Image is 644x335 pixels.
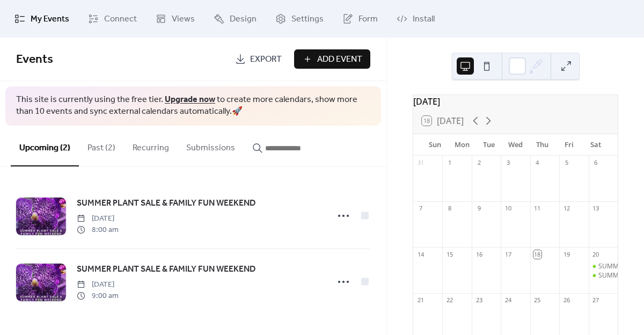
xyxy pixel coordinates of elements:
span: Design [230,13,257,26]
button: Past (2) [79,126,124,165]
div: 3 [504,159,512,167]
div: [DATE] [413,95,618,108]
a: Views [148,4,203,33]
div: 25 [533,296,541,304]
a: My Events [6,4,77,33]
span: [DATE] [77,279,119,290]
div: Sun [422,134,449,156]
div: 21 [416,296,425,304]
span: My Events [31,13,69,26]
span: Form [358,13,378,26]
div: Fri [555,134,582,156]
div: 9 [475,205,483,213]
button: Add Event [294,49,370,69]
div: 7 [416,205,425,213]
button: Submissions [178,126,244,165]
div: 22 [445,296,453,304]
div: 5 [562,159,570,167]
div: 11 [533,205,541,213]
div: 24 [504,296,512,304]
div: 2 [475,159,483,167]
div: Thu [529,134,555,156]
span: Install [413,13,435,26]
a: Design [206,4,265,33]
span: This site is currently using the free tier. to create more calendars, show more than 10 events an... [16,94,370,118]
button: Recurring [124,126,178,165]
div: 4 [533,159,541,167]
div: SUMMER PLANT SALE & FAMILY FUN WEEKEND [589,262,618,271]
a: SUMMER PLANT SALE & FAMILY FUN WEEKEND [77,196,255,210]
div: 8 [445,205,453,213]
div: 23 [475,296,483,304]
a: Settings [267,4,332,33]
div: 10 [504,205,512,213]
div: 14 [416,250,425,258]
div: Mon [449,134,475,156]
a: Install [389,4,443,33]
div: 12 [562,205,570,213]
a: Upgrade now [165,91,215,108]
div: 6 [592,159,600,167]
div: 17 [504,250,512,258]
div: Wed [502,134,529,156]
span: SUMMER PLANT SALE & FAMILY FUN WEEKEND [77,263,255,276]
a: Export [227,49,290,69]
div: Tue [475,134,502,156]
span: Export [250,53,282,66]
div: 16 [475,250,483,258]
span: SUMMER PLANT SALE & FAMILY FUN WEEKEND [77,197,255,210]
div: 20 [592,250,600,258]
div: Sat [582,134,609,156]
div: 19 [562,250,570,258]
div: 13 [592,205,600,213]
div: 26 [562,296,570,304]
div: 18 [533,250,541,258]
span: 9:00 am [77,290,119,302]
span: Events [16,48,53,71]
span: Settings [291,13,324,26]
a: SUMMER PLANT SALE & FAMILY FUN WEEKEND [77,263,255,276]
div: 1 [445,159,453,167]
a: Connect [80,4,145,33]
div: SUMMER PLANT SALE & FAMILY FUN WEEKEND [589,271,618,280]
div: 15 [445,250,453,258]
div: 31 [416,159,425,167]
a: Form [334,4,386,33]
button: Upcoming (2) [11,126,79,166]
div: 27 [592,296,600,304]
span: 8:00 am [77,224,119,236]
span: Views [172,13,195,26]
span: Add Event [317,53,362,66]
span: Connect [104,13,137,26]
span: [DATE] [77,213,119,224]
